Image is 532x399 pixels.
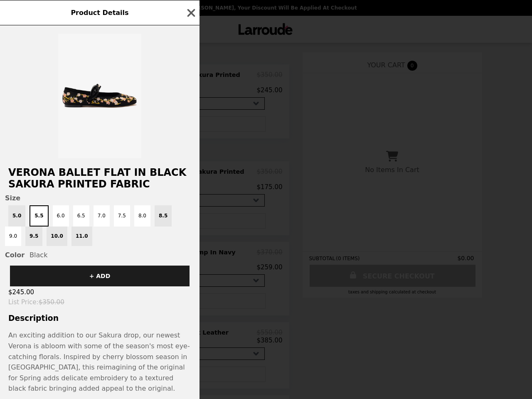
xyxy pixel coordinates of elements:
button: 6.0 [53,205,69,227]
p: An exciting addition to our Sakura drop, our newest Verona is abloom with some of the season's mo... [8,330,191,394]
button: 7.5 [114,205,130,227]
button: 5.5 [30,205,48,227]
span: $350.00 [39,298,64,306]
button: 9.0 [5,227,21,246]
span: Product Details [71,9,128,17]
img: 5.5 / Black [58,34,141,158]
button: 7.0 [94,205,110,227]
span: Color [5,251,25,259]
span: Size [5,194,195,202]
button: 6.5 [73,205,89,227]
div: Black [5,251,195,259]
button: + ADD [10,266,190,286]
button: 8.0 [134,205,150,227]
